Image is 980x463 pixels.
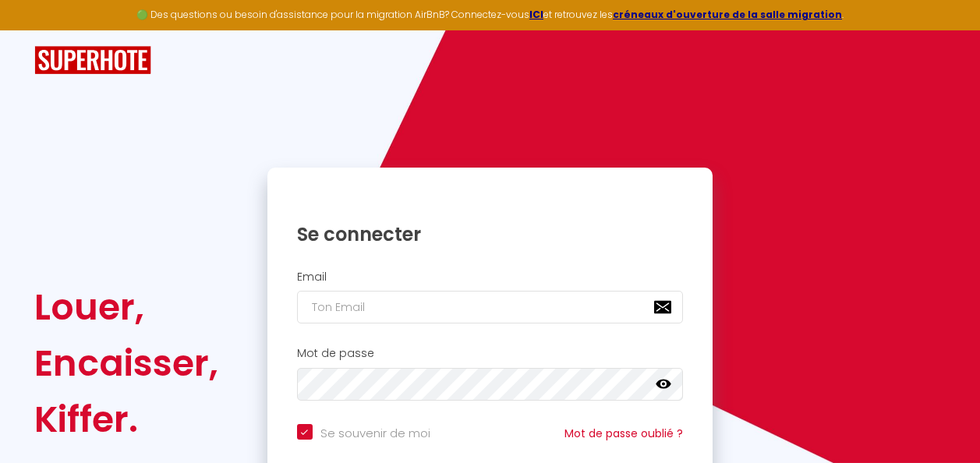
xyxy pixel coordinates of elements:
a: créneaux d'ouverture de la salle migration [613,8,842,21]
h2: Email [297,270,684,284]
div: Kiffer. [34,391,218,447]
h1: Se connecter [297,222,684,246]
div: Louer, [34,279,218,335]
a: ICI [529,8,543,21]
img: SuperHote logo [34,46,151,75]
h2: Mot de passe [297,347,684,360]
input: Ton Email [297,291,684,323]
div: Encaisser, [34,335,218,391]
a: Mot de passe oublié ? [564,426,683,441]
